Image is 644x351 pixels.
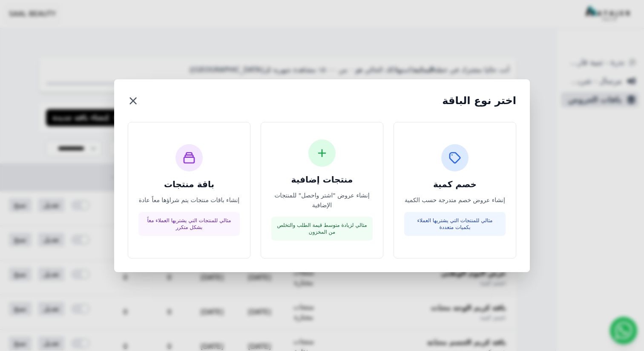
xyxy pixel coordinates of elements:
[276,222,368,235] p: مثالي لزيادة متوسط قيمة الطلب والتخلص من المخزون
[138,178,240,190] h3: باقة منتجات
[442,94,516,107] h2: اختر نوع الباقة
[138,195,240,205] p: إنشاء باقات منتجات يتم شراؤها معاً عادة
[144,217,235,231] p: مثالي للمنتجات التي يشتريها العملاء معاً بشكل متكرر
[271,174,373,186] h3: منتجات إضافية
[271,191,373,210] p: إنشاء عروض "اشتر واحصل" للمنتجات الإضافية
[128,93,138,108] button: ×
[404,195,506,205] p: إنشاء عروض خصم متدرجة حسب الكمية
[404,178,506,190] h3: خصم كمية
[409,217,500,231] p: مثالي للمنتجات التي يشتريها العملاء بكميات متعددة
